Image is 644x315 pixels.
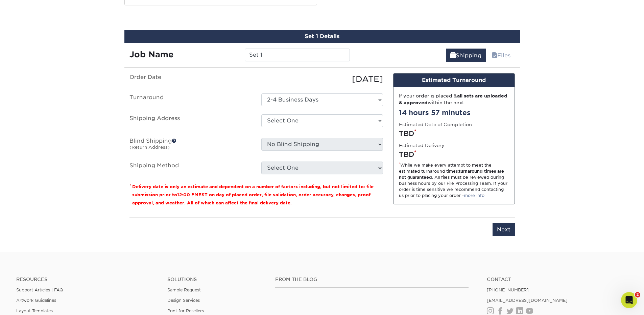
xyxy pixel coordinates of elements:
label: Estimated Date of Completion: [399,121,473,128]
span: 2 [635,292,640,297]
label: Blind Shipping [124,138,256,153]
iframe: Intercom live chat [621,292,637,308]
span: 12:00 PM [177,192,198,197]
span: files [492,52,497,59]
div: [DATE] [256,73,388,85]
h4: Resources [16,277,157,282]
label: Estimated Delivery: [399,142,446,149]
a: Files [487,49,515,62]
a: Sample Request [167,287,201,292]
a: [EMAIL_ADDRESS][DOMAIN_NAME] [487,298,568,303]
a: Shipping [446,49,486,62]
a: Design Services [167,298,200,303]
span: shipping [450,52,456,59]
h4: Solutions [167,277,265,282]
div: Set 1 Details [124,30,520,43]
small: (Return Address) [129,145,170,150]
a: [PHONE_NUMBER] [487,287,529,292]
a: more info [464,193,484,198]
div: If your order is placed & within the next: [399,92,509,106]
label: Turnaround [124,93,256,106]
label: Shipping Method [124,162,256,174]
label: Shipping Address [124,114,256,130]
small: Delivery date is only an estimate and dependent on a number of factors including, but not limited... [132,184,374,205]
input: Enter a job name [245,49,350,61]
a: Support Articles | FAQ [16,287,63,292]
a: Print for Resellers [167,308,204,313]
div: 14 hours 57 minutes [399,108,509,118]
strong: Job Name [129,50,173,59]
div: TBD [399,128,509,139]
a: Contact [487,277,628,282]
h4: From the Blog [275,277,469,282]
div: TBD [399,149,509,160]
label: Order Date [124,73,256,85]
div: Estimated Turnaround [393,74,515,87]
div: While we make every attempt to meet the estimated turnaround times; . All files must be reviewed ... [399,162,509,199]
strong: turnaround times are not guaranteed [399,169,504,180]
input: Next [493,223,515,236]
